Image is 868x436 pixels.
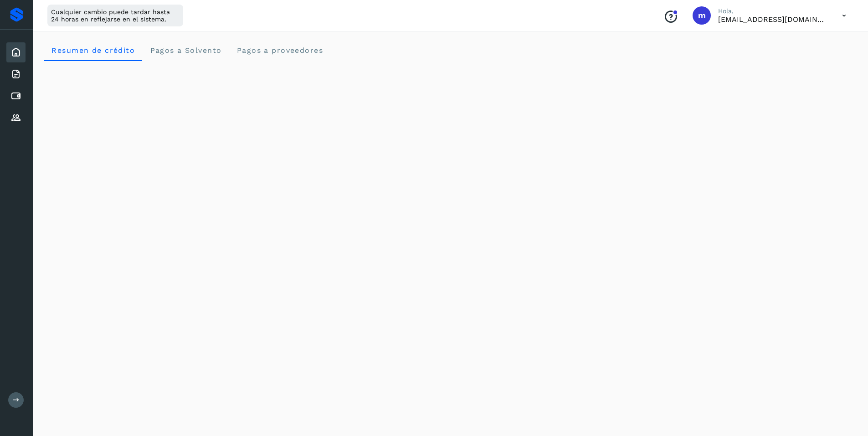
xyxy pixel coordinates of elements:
div: Cuentas por pagar [6,86,26,106]
p: Hola, [718,7,827,15]
div: Inicio [6,42,26,62]
p: molalde@aldevaram.com [718,15,827,24]
div: Proveedores [6,108,26,128]
span: Resumen de crédito [51,46,135,55]
div: Cualquier cambio puede tardar hasta 24 horas en reflejarse en el sistema. [47,5,183,26]
div: Facturas [6,64,26,84]
span: Pagos a proveedores [236,46,323,55]
span: Pagos a Solvento [149,46,221,55]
